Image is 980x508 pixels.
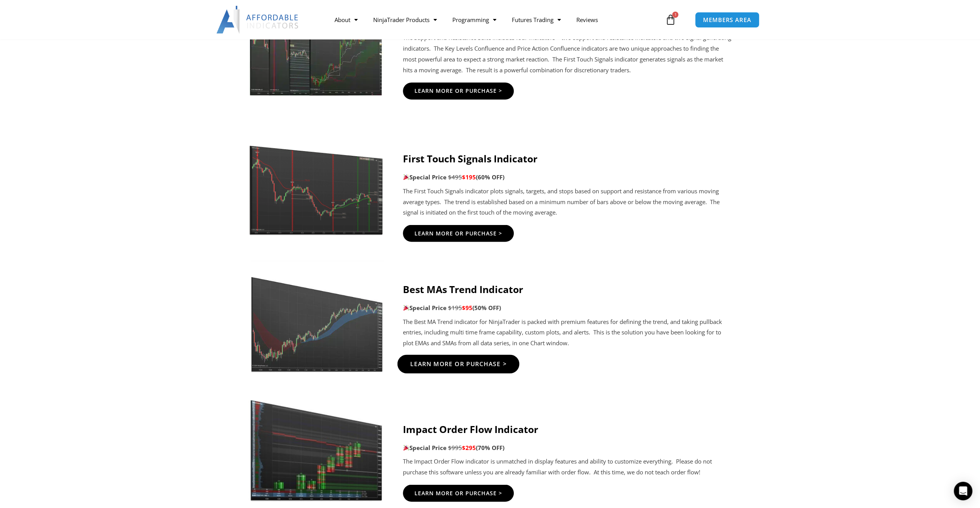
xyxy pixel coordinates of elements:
p: The First Touch Signals indicator plots signals, targets, and stops based on support and resistan... [403,186,732,218]
span: Learn More Or Purchase > [414,88,502,94]
strong: Special Price [403,303,447,311]
a: Learn More Or Purchase > [397,354,519,373]
span: Learn More Or Purchase > [414,490,502,496]
strong: First Touch Signals Indicator [403,152,537,165]
a: NinjaTrader Products [365,11,445,29]
p: The Support and Resistance Suite includes four indicators – two support and resistance indicators... [403,32,732,75]
a: Futures Trading [504,11,569,29]
a: MEMBERS AREA [695,12,759,28]
p: The Impact Order Flow indicator is unmatched in display features and ability to customize everyth... [403,456,732,477]
span: $295 [462,443,476,451]
strong: Special Price [403,173,447,181]
b: (60% OFF) [476,173,504,181]
a: Learn More Or Purchase > [403,82,514,99]
img: Best-MApng | Affordable Indicators – NinjaTrader [249,259,384,373]
span: Learn More Or Purchase > [414,230,502,236]
img: LogoAI | Affordable Indicators – NinjaTrader [216,6,299,34]
img: 🎉 [403,445,409,450]
nav: Menu [327,11,663,29]
a: Reviews [569,11,606,29]
strong: Impact Order Flow Indicator [403,422,538,435]
span: Learn More Or Purchase > [410,361,506,367]
b: (50% OFF) [472,303,501,311]
strong: Best MAs Trend Indicator [403,282,523,295]
span: $195 [462,173,476,181]
img: 🎉 [403,305,409,310]
strong: Special Price [403,443,447,451]
img: TTPOrderFlow | Affordable Indicators – NinjaTrader [249,400,384,501]
b: (70% OFF) [476,443,504,451]
span: $995 [448,443,462,451]
span: $495 [448,173,462,181]
a: About [327,11,365,29]
span: $195 [448,303,462,311]
a: Programming [445,11,504,29]
div: Open Intercom Messenger [954,482,972,500]
span: $95 [462,303,472,311]
img: FirstTouchSignalsProductPage 1 | Affordable Indicators – NinjaTrader [249,135,384,236]
a: Learn More Or Purchase > [403,484,514,501]
img: 🎉 [403,174,409,180]
a: Learn More Or Purchase > [403,225,514,242]
p: The Best MA Trend indicator for NinjaTrader is packed with premium features for defining the tren... [403,316,732,349]
span: 1 [672,12,678,18]
span: MEMBERS AREA [703,17,751,23]
a: 1 [653,9,687,31]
